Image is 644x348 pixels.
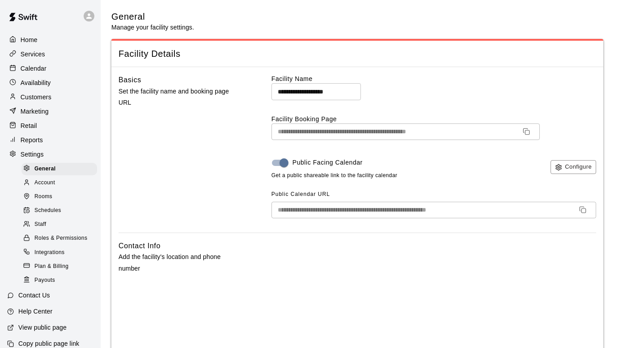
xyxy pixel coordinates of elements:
[119,86,243,108] p: Set the facility name and booking page URL
[21,176,101,190] a: Account
[34,276,55,285] span: Payouts
[21,190,101,204] a: Rooms
[551,160,596,174] button: Configure
[21,50,45,59] p: Services
[21,121,37,130] p: Retail
[7,33,93,47] a: Home
[21,93,51,102] p: Customers
[18,291,50,300] p: Contact Us
[21,274,97,287] div: Payouts
[21,204,97,217] div: Schedules
[576,203,590,217] button: Copy URL
[21,204,101,218] a: Schedules
[111,11,194,23] h5: General
[271,191,330,197] span: Public Calendar URL
[34,248,65,257] span: Integrations
[21,218,97,231] div: Staff
[34,206,61,215] span: Schedules
[21,191,97,203] div: Rooms
[21,232,101,246] a: Roles & Permissions
[7,148,93,161] a: Settings
[21,150,44,159] p: Settings
[21,273,101,287] a: Payouts
[119,74,141,86] h6: Basics
[21,177,97,189] div: Account
[21,246,101,259] a: Integrations
[34,165,56,174] span: General
[21,136,43,144] p: Reports
[271,115,596,123] label: Facility Booking Page
[7,105,93,118] a: Marketing
[119,240,161,252] h6: Contact Info
[18,323,67,332] p: View public page
[271,74,596,83] label: Facility Name
[7,76,93,89] a: Availability
[21,163,97,175] div: General
[271,171,398,180] span: Get a public shareable link to the facility calendar
[292,158,363,167] span: Public Facing Calendar
[21,35,38,44] p: Home
[18,307,52,316] p: Help Center
[519,124,534,139] button: Copy URL
[7,119,93,132] a: Retail
[119,251,243,274] p: Add the facility's location and phone number
[21,260,97,273] div: Plan & Billing
[21,78,51,87] p: Availability
[34,178,55,187] span: Account
[18,339,79,348] p: Copy public page link
[21,218,101,232] a: Staff
[111,23,194,32] p: Manage your facility settings.
[21,107,49,116] p: Marketing
[34,262,68,271] span: Plan & Billing
[21,246,97,259] div: Integrations
[21,232,97,245] div: Roles & Permissions
[7,47,93,61] a: Services
[7,90,93,104] a: Customers
[34,234,87,243] span: Roles & Permissions
[21,162,101,176] a: General
[34,192,52,201] span: Rooms
[119,48,596,60] span: Facility Details
[7,133,93,147] a: Reports
[7,62,93,75] a: Calendar
[21,259,101,273] a: Plan & Billing
[21,64,47,73] p: Calendar
[34,220,46,229] span: Staff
